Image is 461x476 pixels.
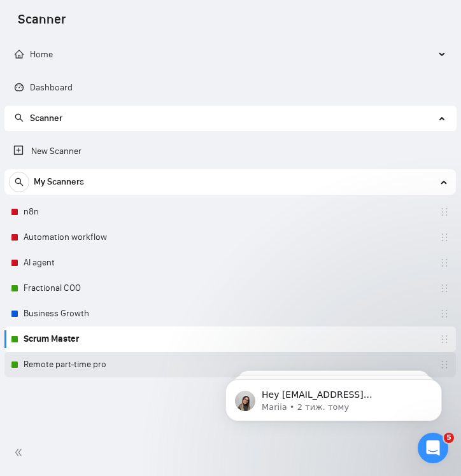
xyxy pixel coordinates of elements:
span: holder [439,309,450,319]
span: holder [439,207,450,217]
a: New Scanner [13,139,447,164]
iframe: Intercom notifications повідомлення [206,353,461,442]
li: New Scanner [4,139,456,164]
p: Message from Mariia, sent 2 тиж. тому [55,49,220,60]
a: dashboardDashboard [15,82,73,93]
a: n8n [24,199,145,225]
span: Scanner [8,10,76,37]
span: Scanner [30,113,62,123]
span: Hey [EMAIL_ADDRESS][DOMAIN_NAME], Looks like your Upwork agency DM Wings ran out of connects. We ... [55,37,220,199]
li: My Scanners [4,169,456,377]
span: search [10,178,29,186]
button: search [9,172,29,192]
span: holder [439,258,450,268]
a: Business Growth [24,301,145,326]
span: home [15,50,24,59]
span: 5 [444,433,454,443]
li: Dashboard [4,75,456,101]
span: Scanner [15,113,62,123]
span: holder [439,334,450,344]
a: Automation workflow [24,225,145,250]
span: My Scanners [34,169,84,195]
a: Scrum Master [24,326,145,352]
a: Fractional COO [24,276,145,301]
iframe: Intercom live chat [418,433,448,463]
span: Home [15,49,53,60]
a: AI agent [24,250,145,276]
span: search [15,113,24,122]
span: holder [439,283,450,293]
span: double-left [14,446,27,459]
span: Home [30,49,53,60]
span: holder [439,232,450,242]
a: Remote part-time pro [24,352,145,377]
